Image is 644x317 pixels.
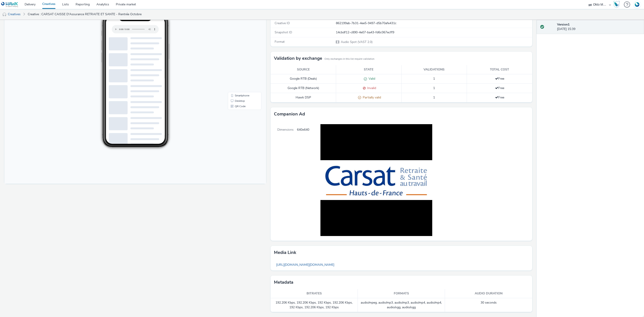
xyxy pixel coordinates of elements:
[274,260,337,269] a: [URL][DOMAIN_NAME][DOMAIN_NAME]
[275,21,290,25] span: Creative ID
[367,77,375,81] span: Valid
[274,249,296,256] h3: Media link
[274,55,322,62] h3: Validation by exchange
[274,279,293,286] h3: Metadata
[445,289,532,298] th: Audio duration
[445,298,532,312] td: 30 seconds
[271,289,358,298] th: Bitrates
[433,95,435,100] span: 1
[358,298,445,312] td: audio/mpeg, audio/mp3, audio/mp3, audio/mp4, audio/mp4, audio/ogg, audio/ogg
[324,57,374,61] small: Only exchanges in this list require validation
[271,298,358,312] td: 192.206 Kbps, 192.206 Kbps, 192 Kbps, 192.206 Kbps, 192 Kbps, 192.206 Kbps, 192 Kbps
[25,9,144,20] a: Creative : CARSAT CAISSE D'Assurance RETRAITE ET SANTE - Rentrée Octobre
[634,1,640,8] img: Account FR
[271,65,336,74] th: Source
[275,40,285,44] span: Format
[366,86,376,90] span: Invalid
[230,94,245,97] span: Smartphone
[358,289,445,298] th: Formats
[297,121,309,241] span: 640x640
[271,84,336,93] td: Google RTB (Network)
[495,86,504,90] span: Free
[274,111,305,117] h3: Companion Ad
[557,22,640,32] div: [DATE] 15:39
[495,95,504,100] span: Free
[271,121,297,241] span: Dimensions
[1,2,18,7] img: undefined Logo
[336,30,532,35] div: 14cbdf12-c890-4e07-ba43-fd6c067ecff9
[271,74,336,84] td: Google RTB (Deals)
[2,12,7,17] img: audio
[433,77,435,81] span: 1
[224,98,256,103] li: Desktop
[106,17,111,20] span: 10:05
[275,30,292,34] span: Snapshot ID
[495,77,504,81] span: Free
[340,40,373,44] span: Audio Spot (VAST 2.0)
[309,121,436,239] img: Companion Ad
[224,93,256,98] li: Smartphone
[557,22,570,27] strong: Version 1
[467,65,532,74] th: Total cost
[224,103,256,109] li: QR Code
[361,95,381,100] span: Partially valid
[613,1,620,8] img: Hawk Academy
[230,105,241,107] span: QR Code
[613,1,622,8] a: Hawk Academy
[336,65,402,74] th: State
[336,21,532,26] div: 862199ab-7b31-4ee5-9497-d5b70afe431c
[401,65,467,74] th: Validations
[230,99,240,102] span: Desktop
[271,93,336,102] td: Hawk DSP
[433,86,435,90] span: 1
